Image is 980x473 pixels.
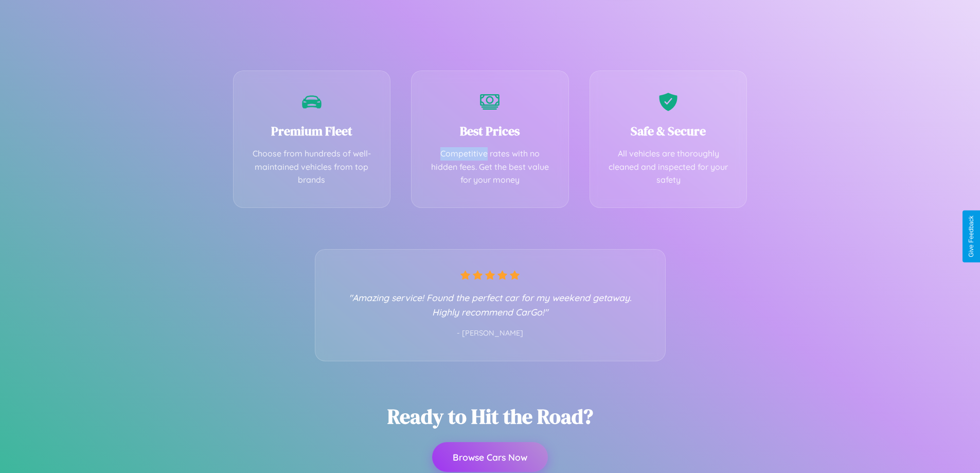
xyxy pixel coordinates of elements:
button: Browse Cars Now [432,442,548,472]
p: Choose from hundreds of well-maintained vehicles from top brands [249,147,375,187]
p: "Amazing service! Found the perfect car for my weekend getaway. Highly recommend CarGo!" [336,290,645,319]
p: - [PERSON_NAME] [336,327,645,340]
div: Give Feedback [968,216,975,257]
h2: Ready to Hit the Road? [387,402,593,430]
h3: Premium Fleet [249,122,375,139]
h3: Best Prices [427,122,553,139]
h3: Safe & Secure [605,122,732,139]
p: All vehicles are thoroughly cleaned and inspected for your safety [605,147,732,187]
p: Competitive rates with no hidden fees. Get the best value for your money [427,147,553,187]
